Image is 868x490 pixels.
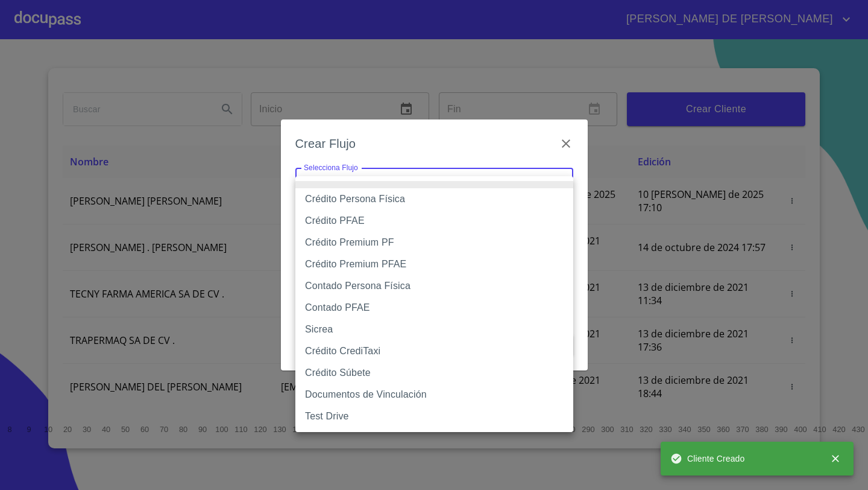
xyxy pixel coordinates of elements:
li: Test Drive [295,406,573,427]
li: Crédito Premium PF [295,232,573,253]
li: Crédito Súbete [295,362,573,384]
li: Crédito Premium PFAE [295,253,573,275]
li: Documentos de Vinculación [295,384,573,406]
span: Cliente Creado [670,453,745,465]
li: Crédito Persona Física [295,188,573,210]
li: Contado Persona Física [295,275,573,297]
li: Sicrea [295,319,573,340]
li: Crédito PFAE [295,210,573,232]
button: close [822,445,849,472]
li: Crédito CrediTaxi [295,340,573,362]
li: None [295,181,573,188]
li: Contado PFAE [295,297,573,319]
